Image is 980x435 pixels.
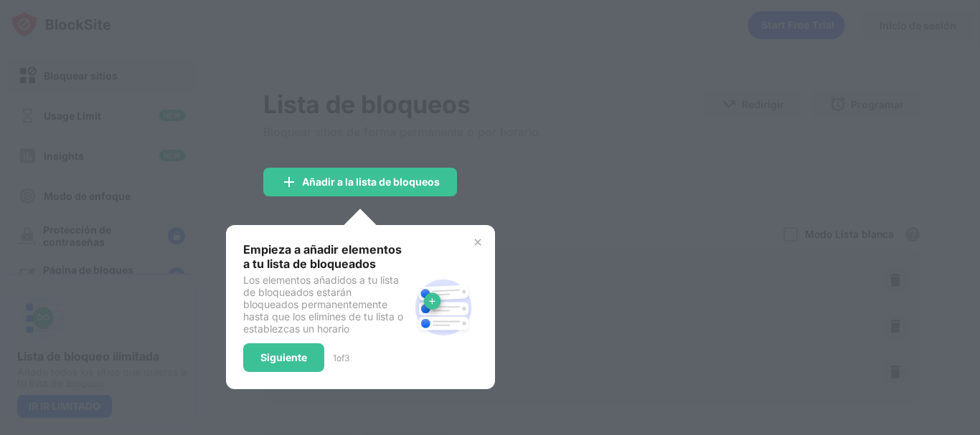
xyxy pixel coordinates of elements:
div: 1 of 3 [333,353,349,363]
img: block-site.svg [409,273,478,342]
div: Empieza a añadir elementos a tu lista de bloqueados [243,242,409,271]
img: x-button.svg [472,236,484,248]
div: Añadir a la lista de bloqueos [302,176,440,188]
div: Siguiente [260,352,307,363]
div: Los elementos añadidos a tu lista de bloqueados estarán bloqueados permanentemente hasta que los ... [243,274,409,335]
